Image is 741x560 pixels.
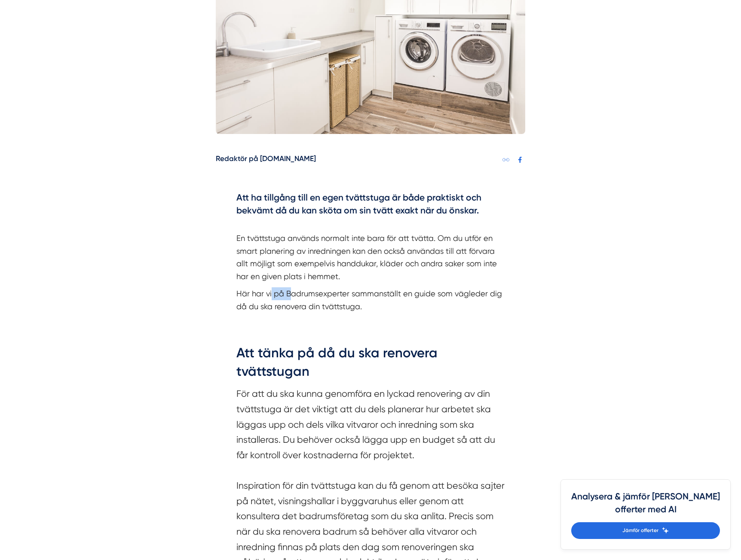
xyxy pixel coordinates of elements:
p: Här har vi på Badrumsexperter sammanställt en guide som vägleder dig då du ska renovera din tvätt... [236,287,505,313]
h4: Att ha tillgång till en egen tvättstuga är både praktiskt och bekvämt då du kan sköta om sin tvät... [236,191,505,219]
a: Dela på Facebook [514,154,525,165]
span: Jämför offerter [622,527,658,535]
p: En tvättstuga används normalt inte bara för att tvätta. Om du utför en smart planering av inredni... [236,219,505,283]
a: Kopiera länk [500,154,511,165]
h5: Redaktör på [DOMAIN_NAME] [216,153,316,167]
a: Jämför offerter [571,522,720,539]
svg: Facebook [517,156,524,163]
h2: Att tänka på då du ska renovera tvättstugan [236,344,505,387]
h4: Analysera & jämför [PERSON_NAME] offerter med AI [571,490,720,522]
